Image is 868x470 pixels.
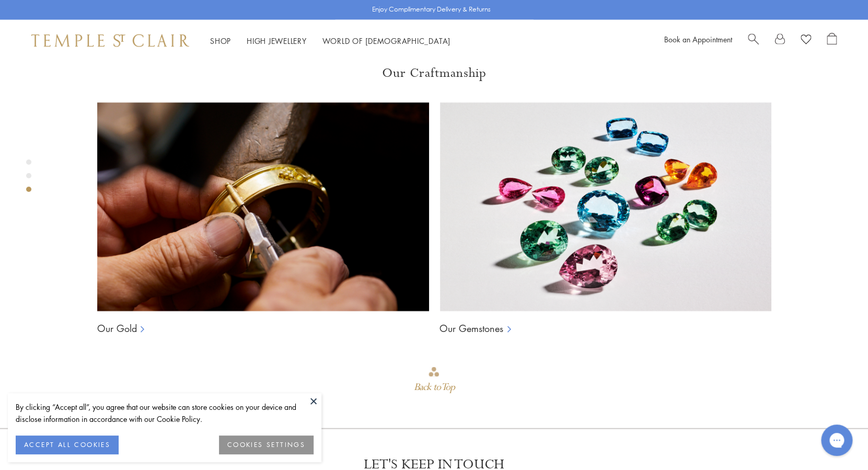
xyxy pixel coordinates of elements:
p: Enjoy Complimentary Delivery & Returns [372,5,491,15]
a: Our Gemstones [439,322,503,335]
iframe: Gorgias live chat messenger [816,421,858,460]
button: COOKIES SETTINGS [219,435,314,454]
button: ACCEPT ALL COOKIES [16,435,119,454]
a: High JewelleryHigh Jewellery [247,36,307,46]
img: Ball Chains [97,102,429,312]
div: Product gallery navigation [26,157,31,200]
nav: Main navigation [210,35,450,48]
h3: Our Craftmanship [97,65,771,82]
img: Ball Chains [439,102,771,312]
a: World of [DEMOGRAPHIC_DATA]World of [DEMOGRAPHIC_DATA] [322,36,450,46]
div: By clicking “Accept all”, you agree that our website can store cookies on your device and disclos... [16,401,314,425]
a: View Wishlist [801,33,811,49]
a: Book an Appointment [664,34,732,44]
a: Search [748,33,759,49]
img: Temple St. Clair [31,35,189,47]
a: Open Shopping Bag [827,33,837,49]
div: Go to top [413,366,454,397]
a: Our Gold [97,322,137,335]
div: Back to Top [413,378,454,397]
a: ShopShop [210,36,231,46]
